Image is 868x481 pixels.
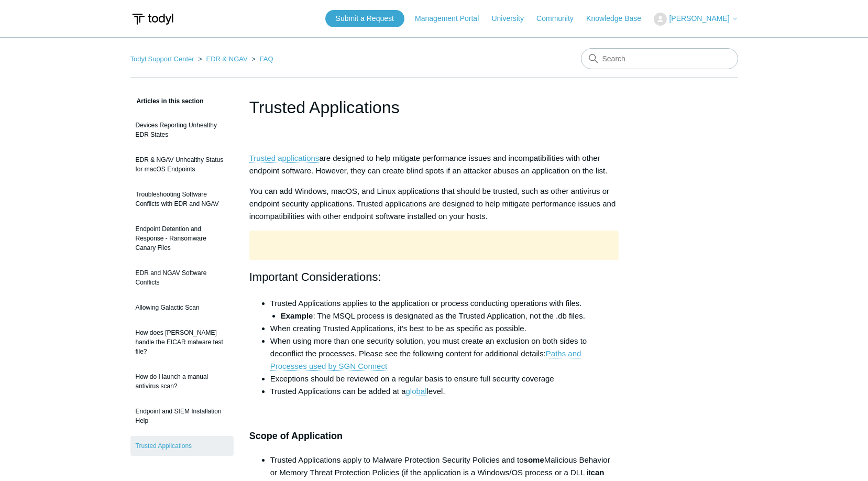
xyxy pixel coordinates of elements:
[249,185,619,223] p: You can add Windows, macOS, and Linux applications that should be trusted, such as other antiviru...
[249,152,619,177] p: are designed to help mitigate performance issues and incompatibilities with other endpoint softwa...
[491,13,534,24] a: University
[249,429,619,444] h3: Scope of Application
[654,13,738,26] button: [PERSON_NAME]
[130,401,234,431] a: Endpoint and SIEM Installation Help
[130,9,175,29] img: Todyl Support Center Help Center home page
[669,14,729,23] span: [PERSON_NAME]
[130,55,196,63] li: Todyl Support Center
[270,385,619,398] li: Trusted Applications can be added at a level.
[130,436,234,456] a: Trusted Applications
[130,150,234,179] a: EDR & NGAV Unhealthy Status for macOS Endpoints
[130,55,194,63] a: Todyl Support Center
[249,55,273,63] li: FAQ
[130,115,234,145] a: Devices Reporting Unhealthy EDR States
[260,55,273,63] a: FAQ
[130,367,234,396] a: How do I launch a manual antivirus scan?
[270,373,619,385] li: Exceptions should be reviewed on a regular basis to ensure full security coverage
[415,13,489,24] a: Management Portal
[536,13,584,24] a: Community
[249,268,619,286] h2: Important Considerations:
[325,10,404,27] a: Submit a Request
[130,263,234,292] a: EDR and NGAV Software Conflicts
[581,48,738,69] input: Search
[130,219,234,258] a: Endpoint Detention and Response - Ransomware Canary Files
[196,55,249,63] li: EDR & NGAV
[586,13,652,24] a: Knowledge Base
[270,322,619,335] li: When creating Trusted Applications, it’s best to be as specific as possible.
[405,387,426,396] a: global
[130,298,234,318] a: Allowing Galactic Scan
[249,95,619,120] h1: Trusted Applications
[206,55,247,63] a: EDR & NGAV
[270,335,619,373] li: When using more than one security solution, you must create an exclusion on both sides to deconfl...
[130,323,234,362] a: How does [PERSON_NAME] handle the EICAR malware test file?
[281,310,619,322] li: : The MSQL process is designated as the Trusted Application, not the .db files.
[130,97,204,105] span: Articles in this section
[130,184,234,214] a: Troubleshooting Software Conflicts with EDR and NGAV
[249,154,320,163] a: Trusted applications
[524,455,544,464] strong: some
[281,311,313,320] strong: Example
[270,349,581,371] a: Paths and Processes used by SGN Connect
[270,297,619,322] li: Trusted Applications applies to the application or process conducting operations with files.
